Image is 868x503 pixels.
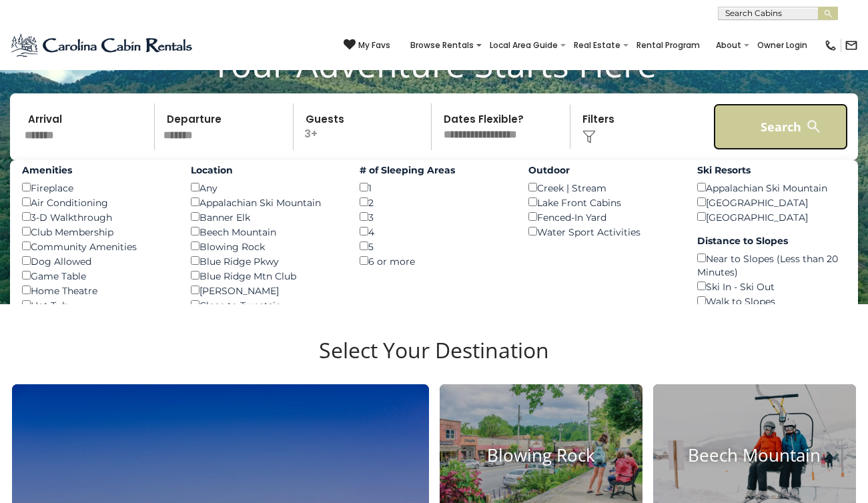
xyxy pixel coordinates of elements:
[22,209,171,224] div: 3-D Walkthrough
[805,118,822,135] img: search-regular-white.png
[360,209,508,224] div: 3
[360,254,508,268] div: 6 or more
[582,130,596,143] img: filter--v1.png
[191,180,340,195] div: Any
[845,39,858,52] img: mail-regular-black.png
[528,163,677,177] label: Outdoor
[528,195,677,209] div: Lake Front Cabins
[298,103,432,150] p: 3+
[360,180,508,195] div: 1
[22,283,171,298] div: Home Theatre
[10,338,858,384] h3: Select Your Destination
[22,298,171,312] div: Hot Tub
[191,298,340,312] div: Close to Tweetsie
[713,103,848,150] button: Search
[360,224,508,239] div: 4
[10,43,858,85] h1: Your Adventure Starts Here
[528,209,677,224] div: Fenced-In Yard
[22,239,171,254] div: Community Amenities
[22,224,171,239] div: Club Membership
[22,254,171,268] div: Dog Allowed
[697,195,846,209] div: [GEOGRAPHIC_DATA]
[358,39,390,51] span: My Favs
[22,268,171,283] div: Game Table
[824,39,837,52] img: phone-regular-black.png
[709,36,748,55] a: About
[191,268,340,283] div: Blue Ridge Mtn Club
[567,36,627,55] a: Real Estate
[22,163,171,177] label: Amenities
[22,195,171,209] div: Air Conditioning
[697,251,846,279] div: Near to Slopes (Less than 20 Minutes)
[697,294,846,308] div: Walk to Slopes
[528,180,677,195] div: Creek | Stream
[360,195,508,209] div: 2
[191,283,340,298] div: [PERSON_NAME]
[191,209,340,224] div: Banner Elk
[697,279,846,294] div: Ski In - Ski Out
[360,163,508,177] label: # of Sleeping Areas
[22,180,171,195] div: Fireplace
[360,239,508,254] div: 5
[697,209,846,224] div: [GEOGRAPHIC_DATA]
[191,224,340,239] div: Beech Mountain
[697,180,846,195] div: Appalachian Ski Mountain
[751,36,814,55] a: Owner Login
[653,446,856,466] h4: Beech Mountain
[344,39,390,52] a: My Favs
[191,195,340,209] div: Appalachian Ski Mountain
[440,446,642,466] h4: Blowing Rock
[483,36,564,55] a: Local Area Guide
[697,234,846,247] label: Distance to Slopes
[10,32,195,59] img: Blue-2.png
[191,254,340,268] div: Blue Ridge Pkwy
[697,163,846,177] label: Ski Resorts
[191,239,340,254] div: Blowing Rock
[191,163,340,177] label: Location
[630,36,707,55] a: Rental Program
[404,36,480,55] a: Browse Rentals
[528,224,677,239] div: Water Sport Activities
